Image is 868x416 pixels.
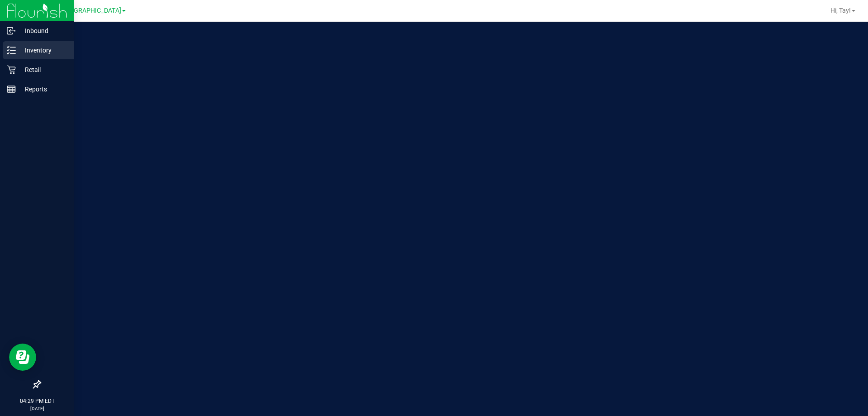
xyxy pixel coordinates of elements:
[59,7,121,14] span: [GEOGRAPHIC_DATA]
[4,397,70,405] p: 04:29 PM EDT
[16,45,70,56] p: Inventory
[9,344,36,371] iframe: Resource center
[7,46,16,55] inline-svg: Inventory
[16,25,70,36] p: Inbound
[7,26,16,35] inline-svg: Inbound
[7,65,16,74] inline-svg: Retail
[16,64,70,75] p: Retail
[7,85,16,94] inline-svg: Reports
[4,405,70,412] p: [DATE]
[830,7,851,14] span: Hi, Tay!
[16,84,70,95] p: Reports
